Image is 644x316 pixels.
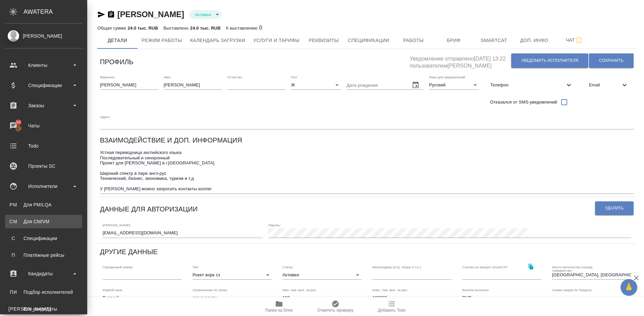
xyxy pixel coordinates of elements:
[8,306,79,312] div: Все кандидаты
[5,161,82,171] div: Проекты SC
[462,265,508,269] label: Ссылка на аккаунт SmartCAT:
[8,235,79,242] div: Спецификации
[142,36,182,45] span: Режим работы
[190,26,221,31] p: 24.0 тыс. RUB
[227,75,243,79] label: Отчество:
[308,36,340,45] span: Реквизиты
[282,270,362,280] div: Активен
[193,270,272,280] div: Рокет ворк сз
[190,10,221,19] div: Активен
[478,36,510,45] span: Smartcat
[100,135,242,146] h6: Взаимодействие и доп. информация
[5,32,82,40] div: [PERSON_NAME]
[317,308,353,313] span: Отметить проверку
[226,26,259,31] p: К выставлению
[5,269,82,279] div: Кандидаты
[117,10,184,19] a: [PERSON_NAME]
[511,53,588,68] button: Уведомить исполнителя
[5,141,82,151] div: Todo
[595,201,634,215] button: Удалить
[193,265,199,269] label: Тип:
[8,289,79,295] div: Подбор исполнителей
[5,232,82,245] a: ССпецификации
[100,75,115,79] label: Фамилия:
[193,12,213,17] button: Активен
[5,121,82,131] div: Чаты
[164,75,171,79] label: Имя:
[307,297,364,316] button: Отметить проверку
[100,56,133,67] h6: Профиль
[397,36,430,45] span: Работы
[23,5,87,18] div: AWATERA
[348,36,389,45] span: Спецификации
[226,24,262,32] div: 0
[372,265,422,269] label: Мессенджер (ICQ, Skype и т.п.):
[521,58,578,64] span: Уведомить исполнителя
[193,288,228,292] label: Ограничение по сроку:
[291,75,298,79] label: Пол:
[103,265,133,269] label: Порядковый номер:
[5,80,82,90] div: Спецификации
[100,204,198,214] h6: Данные для авторизации
[462,288,489,292] label: Валюта выплаты:
[623,280,635,294] span: 🙏
[524,260,538,274] button: Скопировать ссылку
[2,117,86,134] a: 50Чаты
[364,297,420,316] button: Добавить Todo
[282,265,294,269] label: Статус:
[282,288,317,292] label: Мин. сум. вып. за раз:
[5,285,82,299] a: ПИПодбор исполнителей
[107,10,115,18] button: Скопировать ссылку
[127,26,158,31] p: 24.0 тыс. RUB
[5,181,82,191] div: Исполнители
[8,252,79,259] div: Платёжные рейсы
[410,52,511,70] h5: Уведомление отправлено [DATE] 13:22 пользователем [PERSON_NAME]
[490,82,565,88] span: Телефон
[575,36,583,44] svg: Подписаться
[103,224,131,227] label: [PERSON_NAME]:
[103,293,182,303] div: Русский
[5,198,82,211] a: PMДля PM/LQA
[429,80,479,90] div: Русский
[251,297,307,316] button: Папка на Drive
[193,293,272,303] div: раз в месяц
[190,36,246,45] span: Календарь загрузки
[5,101,82,111] div: Заказы
[103,288,123,292] label: Родной язык:
[378,308,406,313] span: Добавить Todo
[100,150,634,192] textarea: Устная переводчица английского языка Последовательный и синхронный Проект для [PERSON_NAME] в г.[...
[97,26,127,31] p: Общая сумма
[462,293,541,303] div: RUB
[5,215,82,228] a: CMДля CM/VM
[100,246,158,257] h6: Другие данные
[253,36,300,45] span: Услуги и тарифы
[100,115,110,118] label: Адрес:
[584,78,634,92] div: Email
[2,137,86,154] a: Todo
[372,288,408,292] label: Макс. сум. вып. за раз:
[12,119,25,126] span: 50
[605,205,624,211] span: Удалить
[5,248,82,262] a: ППлатёжные рейсы
[291,80,341,90] div: Ж
[97,10,105,18] button: Скопировать ссылку для ЯМессенджера
[268,224,281,227] label: Пароль:
[552,288,592,292] label: Схема скидок по Традосу:
[552,265,611,272] label: Место жительства (город), гражданство:
[8,218,79,225] div: Для CM/VM
[8,201,79,208] div: Для PM/LQA
[2,158,86,174] a: Проекты SC
[429,75,466,79] label: Язык для уведомлений:
[163,26,190,31] p: Выставлено
[518,36,550,45] span: Доп. инфо
[621,279,637,296] button: 🙏
[5,60,82,70] div: Клиенты
[599,58,624,64] span: Сохранить
[589,53,634,68] button: Сохранить
[438,36,470,45] span: Бриф
[265,308,293,313] span: Папка на Drive
[5,302,82,316] a: [PERSON_NAME]Все кандидаты
[101,36,133,45] span: Детали
[485,78,578,92] div: Телефон
[589,82,621,88] span: Email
